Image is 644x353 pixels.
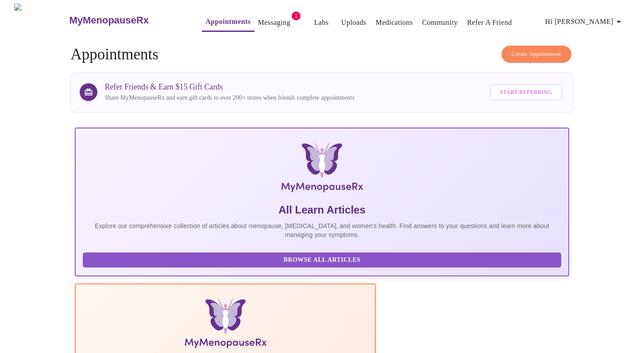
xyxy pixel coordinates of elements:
span: 1 [292,12,301,20]
a: Community [422,16,458,29]
span: Browse All Articles [92,255,552,266]
h3: Refer Friends & Earn $15 Gift Cards [104,82,354,92]
button: Create Appointment [501,46,571,63]
img: MyMenopauseRx Logo [14,4,68,37]
button: Labs [307,14,335,31]
button: Hi [PERSON_NAME] [542,13,628,31]
button: Start Referring [490,84,562,101]
a: Labs [314,16,329,29]
a: Messaging [258,16,290,29]
button: Browse All Articles [83,252,561,268]
button: Medications [372,14,416,31]
button: Messaging [255,14,294,31]
p: Share MyMenopauseRx and earn gift cards to over 200+ stores when friends complete appointments [104,93,354,102]
button: Community [419,14,462,31]
p: Explore our comprehensive collection of articles about menopause, [MEDICAL_DATA], and women's hea... [83,221,561,239]
a: Browse All Articles [83,256,563,263]
span: Create Appointment [512,49,561,59]
img: Menopause Manual [128,299,323,352]
a: Appointments [205,16,251,28]
button: Appointments [202,13,254,32]
img: MyMenopauseRx Logo [157,143,487,196]
button: Uploads [338,14,370,31]
a: MyMenopauseRx [68,5,184,36]
a: Start Referring [488,80,564,105]
h5: All Learn Articles [83,203,561,217]
span: Hi [PERSON_NAME] [545,16,624,28]
a: Medications [376,16,413,29]
h3: MyMenopauseRx [69,15,149,26]
button: Refer a Friend [463,14,516,31]
h4: Appointments [70,46,573,63]
a: Uploads [341,16,366,29]
span: Start Referring [500,87,552,97]
a: Refer a Friend [467,16,512,29]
